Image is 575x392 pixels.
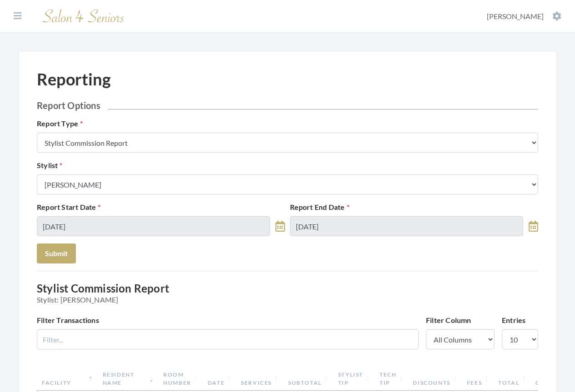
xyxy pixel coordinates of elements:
input: Select Date [290,216,523,236]
img: Salon 4 Seniors [38,5,129,27]
th: Discounts: activate to sort column ascending [408,367,462,391]
a: toggle [529,216,538,236]
input: Select Date [37,216,270,236]
label: Filter Column [426,315,471,326]
label: Entries [502,315,525,326]
h2: Report Options [37,100,538,111]
th: Resident Name: activate to sort column ascending [98,367,159,391]
h1: Reporting [37,69,111,89]
h3: Stylist Commission Report [37,282,538,304]
button: [PERSON_NAME] [484,11,564,21]
th: Total: activate to sort column ascending [494,367,531,391]
input: Filter... [37,329,419,349]
th: Subtotal: activate to sort column ascending [284,367,334,391]
label: Report End Date [290,202,350,213]
th: Services: activate to sort column ascending [236,367,284,391]
label: Report Type [37,118,83,129]
th: Fees: activate to sort column ascending [462,367,494,391]
th: Room Number: activate to sort column ascending [159,367,203,391]
label: Filter Transactions [37,315,99,326]
th: Facility: activate to sort column descending [37,367,98,391]
span: [PERSON_NAME] [487,12,544,20]
label: Stylist [37,160,63,171]
label: Report Start Date [37,202,101,213]
th: Tech Tip: activate to sort column ascending [375,367,408,391]
button: Submit [37,243,76,263]
th: Stylist Tip: activate to sort column ascending [334,367,375,391]
span: Stylist: [PERSON_NAME] [37,295,538,304]
a: toggle [275,216,285,236]
th: Date: activate to sort column ascending [203,367,236,391]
